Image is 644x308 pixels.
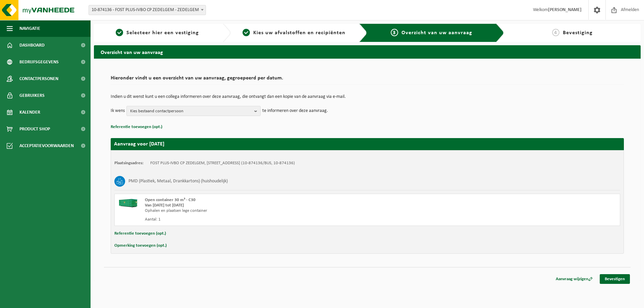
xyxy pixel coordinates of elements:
[19,121,50,137] span: Product Shop
[19,70,58,87] span: Contactpersonen
[114,161,144,165] strong: Plaatsingsadres:
[401,30,472,36] span: Overzicht van uw aanvraag
[118,197,138,207] img: HK-XC-30-GN-00.png
[111,106,125,116] p: Ik wens
[253,30,345,36] span: Kies uw afvalstoffen en recipiënten
[89,5,206,15] span: 10-874136 - FOST PLUS-IVBO CP ZEDELGEM - ZEDELGEM
[145,198,196,202] span: Open container 30 m³ - C30
[111,95,624,99] p: Indien u dit wenst kunt u een collega informeren over deze aanvraag, die ontvangt dan een kopie v...
[243,29,250,36] span: 2
[145,217,394,222] div: Aantal: 1
[130,106,252,116] span: Kies bestaand contactpersoon
[126,30,199,36] span: Selecteer hier een vestiging
[19,104,40,121] span: Kalender
[126,106,261,116] button: Kies bestaand contactpersoon
[116,29,123,36] span: 1
[234,29,354,37] a: 2Kies uw afvalstoffen en recipiënten
[563,30,593,36] span: Bevestiging
[19,137,74,154] span: Acceptatievoorwaarden
[114,241,167,250] button: Opmerking toevoegen (opt.)
[94,45,641,58] h2: Overzicht van uw aanvraag
[19,54,59,70] span: Bedrijfsgegevens
[145,203,184,207] strong: Van [DATE] tot [DATE]
[111,123,162,131] button: Referentie toevoegen (opt.)
[552,29,559,36] span: 4
[114,141,164,147] strong: Aanvraag voor [DATE]
[391,29,398,36] span: 3
[19,20,40,37] span: Navigatie
[111,75,624,84] h2: Hieronder vindt u een overzicht van uw aanvraag, gegroepeerd per datum.
[150,161,295,166] td: FOST PLUS-IVBO CP ZEDELGEM, [STREET_ADDRESS] (10-874136/BUS, 10-874136)
[600,274,630,284] a: Bevestigen
[114,229,166,238] button: Referentie toevoegen (opt.)
[89,5,206,15] span: 10-874136 - FOST PLUS-IVBO CP ZEDELGEM - ZEDELGEM
[548,7,582,12] strong: [PERSON_NAME]
[145,208,394,213] div: Ophalen en plaatsen lege container
[97,29,217,37] a: 1Selecteer hier een vestiging
[19,37,45,54] span: Dashboard
[551,274,598,284] a: Aanvraag wijzigen
[128,176,228,187] h3: PMD (Plastiek, Metaal, Drankkartons) (huishoudelijk)
[19,87,45,104] span: Gebruikers
[262,106,328,116] p: te informeren over deze aanvraag.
